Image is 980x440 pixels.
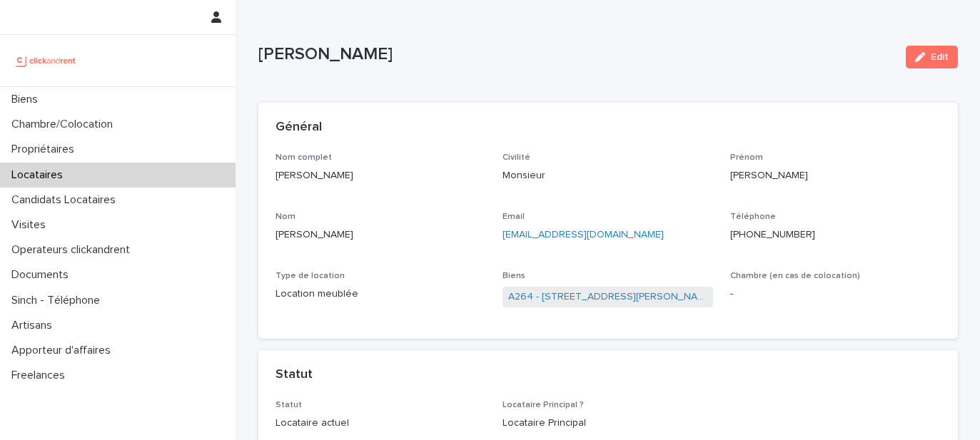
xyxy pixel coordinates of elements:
[276,213,295,221] span: Nom
[6,118,124,131] p: Chambre/Colocation
[6,369,76,382] p: Freelances
[931,52,949,62] span: Edit
[276,367,313,383] h2: Statut
[906,46,958,68] button: Edit
[276,272,345,280] span: Type de location
[502,168,713,183] p: Monsieur
[276,120,322,135] h2: Général
[730,272,860,280] span: Chambre (en cas de colocation)
[730,153,763,162] span: Prénom
[276,227,486,242] p: [PERSON_NAME]
[6,218,57,232] p: Visites
[730,227,941,242] p: [PHONE_NUMBER]
[6,268,80,282] p: Documents
[276,401,302,409] span: Statut
[11,46,81,75] img: UCB0brd3T0yccxBKYDjQ
[730,168,941,183] p: [PERSON_NAME]
[502,401,584,409] span: Locataire Principal ?
[508,290,707,305] a: A264 - [STREET_ADDRESS][PERSON_NAME]
[730,287,941,302] p: -
[502,213,525,221] span: Email
[6,93,49,106] p: Biens
[502,272,525,280] span: Biens
[6,143,86,156] p: Propriétaires
[276,168,486,183] p: [PERSON_NAME]
[6,193,127,207] p: Candidats Locataires
[6,294,111,307] p: Sinch - Téléphone
[6,243,141,257] p: Operateurs clickandrent
[502,416,713,431] p: Locataire Principal
[6,168,74,182] p: Locataires
[502,153,530,162] span: Civilité
[502,230,664,240] a: [EMAIL_ADDRESS][DOMAIN_NAME]
[276,416,486,431] p: Locataire actuel
[276,287,486,302] p: Location meublée
[6,319,64,332] p: Artisans
[276,153,332,162] span: Nom complet
[258,44,894,65] p: [PERSON_NAME]
[6,344,122,357] p: Apporteur d'affaires
[730,213,776,221] span: Téléphone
